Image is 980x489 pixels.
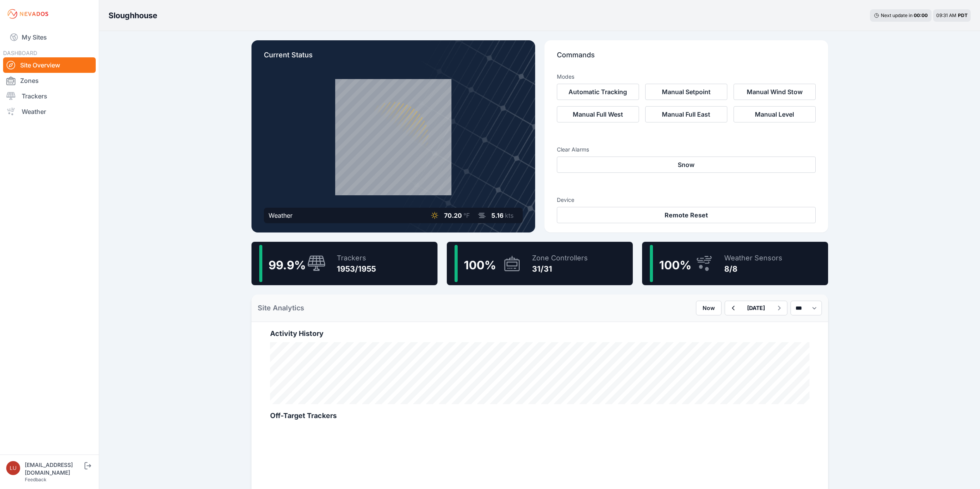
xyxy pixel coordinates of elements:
[532,263,588,274] div: 31/31
[25,461,83,477] div: [EMAIL_ADDRESS][DOMAIN_NAME]
[557,146,816,153] h3: Clear Alarms
[914,12,928,19] div: 00 : 00
[337,253,376,263] div: Trackers
[258,303,304,313] h2: Site Analytics
[557,73,574,81] h3: Modes
[109,10,157,21] h3: Sloughhouse
[3,28,96,46] a: My Sites
[696,301,722,315] button: Now
[724,253,782,263] div: Weather Sensors
[3,50,37,56] span: DASHBOARD
[532,253,588,263] div: Zone Controllers
[269,211,293,220] div: Weather
[3,73,96,88] a: Zones
[3,57,96,73] a: Site Overview
[741,301,771,315] button: [DATE]
[463,212,470,219] span: °F
[337,263,376,274] div: 1953/1955
[936,12,956,18] span: 09:31 AM
[557,157,816,173] button: Snow
[269,258,306,272] span: 99.9 %
[464,258,496,272] span: 100 %
[270,328,809,339] h2: Activity History
[25,477,47,482] a: Feedback
[557,106,639,122] button: Manual Full West
[270,410,809,421] h2: Off-Target Trackers
[6,8,50,20] img: Nevados
[6,461,20,475] img: luke.beaumont@nevados.solar
[734,106,816,122] button: Manual Level
[251,242,437,285] a: 99.9%Trackers1953/1955
[659,258,691,272] span: 100 %
[645,106,727,122] button: Manual Full East
[642,242,828,285] a: 100%Weather Sensors8/8
[557,196,816,204] h3: Device
[734,84,816,100] button: Manual Wind Stow
[724,263,782,274] div: 8/8
[557,50,816,67] p: Commands
[881,12,913,18] span: Next update in
[505,212,513,219] span: kts
[557,207,816,223] button: Remote Reset
[444,212,462,219] span: 70.20
[3,104,96,119] a: Weather
[557,84,639,100] button: Automatic Tracking
[264,50,523,67] p: Current Status
[645,84,727,100] button: Manual Setpoint
[491,212,503,219] span: 5.16
[3,88,96,104] a: Trackers
[958,12,968,18] span: PDT
[109,5,157,26] nav: Breadcrumb
[447,242,633,285] a: 100%Zone Controllers31/31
